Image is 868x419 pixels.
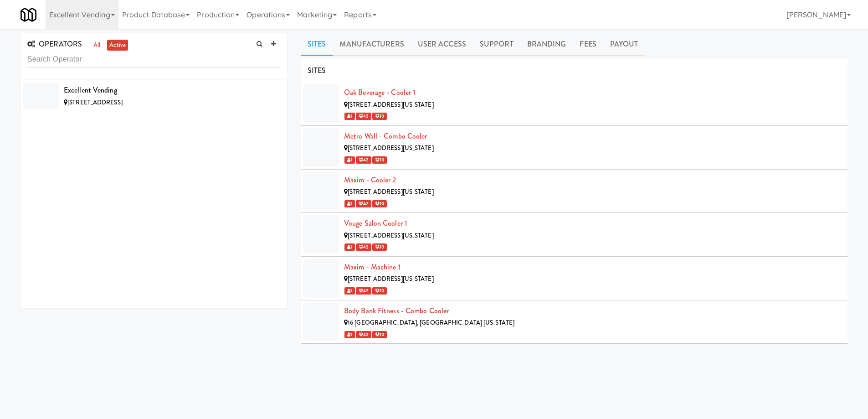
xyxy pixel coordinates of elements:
a: Support [473,33,520,56]
span: 10 [372,113,387,120]
span: [STREET_ADDRESS] [67,98,123,107]
a: Vouge Salon Cooler 1 [344,218,407,228]
span: 42 [356,156,371,164]
span: 10 [372,200,387,207]
span: 1 [344,113,355,120]
span: [STREET_ADDRESS][US_STATE] [348,144,434,152]
a: Body Bank Fitness - Combo Cooler [344,305,449,316]
span: 10 [372,243,387,251]
a: Payout [603,33,645,56]
span: 16 [GEOGRAPHIC_DATA], [GEOGRAPHIC_DATA] [US_STATE] [348,318,514,327]
span: 42 [356,287,371,295]
span: 42 [356,243,371,251]
span: 10 [372,287,387,295]
img: Micromart [21,7,36,23]
span: 10 [372,331,387,338]
span: 1 [344,200,355,207]
span: [STREET_ADDRESS][US_STATE] [348,100,434,109]
span: 42 [356,113,371,120]
span: 10 [372,156,387,164]
span: 1 [344,156,355,164]
span: OPERATORS [27,39,82,49]
span: 1 [344,331,355,338]
span: 1 [344,243,355,251]
input: Search Operator [27,51,280,68]
a: all [91,40,103,51]
span: 42 [356,200,371,207]
span: SITES [308,65,326,76]
a: Metro Wall - Combo cooler [344,131,427,141]
a: Maxim - Cooler 2 [344,175,396,185]
a: active [107,40,128,51]
a: Maxim - Machine 1 [344,262,401,272]
span: [STREET_ADDRESS][US_STATE] [348,231,434,240]
div: Excellent Vending [64,83,280,97]
span: 42 [356,331,371,338]
a: Manufacturers [333,33,411,56]
a: Oak Beverage - Cooler 1 [344,87,415,98]
a: User Access [411,33,473,56]
span: [STREET_ADDRESS][US_STATE] [348,187,434,196]
a: Sites [301,33,333,56]
a: Fees [573,33,603,56]
span: 1 [344,287,355,295]
span: [STREET_ADDRESS][US_STATE] [348,274,434,283]
a: Branding [520,33,573,56]
li: Excellent Vending[STREET_ADDRESS] [21,80,287,112]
